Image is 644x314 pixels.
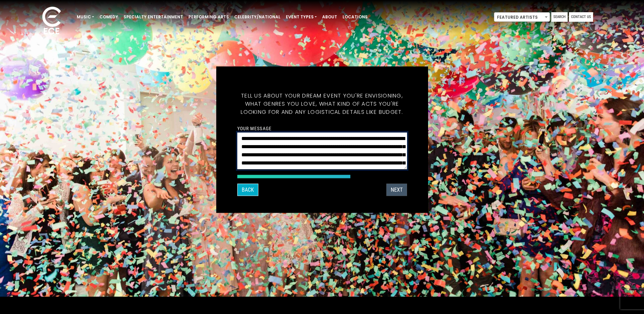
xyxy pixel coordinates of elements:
[340,11,370,23] a: Locations
[237,84,407,124] h5: Tell us about your dream event you're envisioning, what genres you love, what kind of acts you're...
[186,11,232,23] a: Performing Arts
[283,11,319,23] a: Event Types
[232,11,283,23] a: Celebrity/National
[97,11,121,23] a: Comedy
[569,12,593,22] a: Contact Us
[74,11,97,23] a: Music
[494,12,550,22] span: Featured Artists
[551,12,568,22] a: Search
[386,184,407,196] button: NEXT
[319,11,340,23] a: About
[121,11,186,23] a: Specialty Entertainment
[35,5,69,38] img: ece_new_logo_whitev2-1.png
[237,125,272,132] label: Your message
[494,13,550,22] span: Featured Artists
[237,184,258,196] button: Back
